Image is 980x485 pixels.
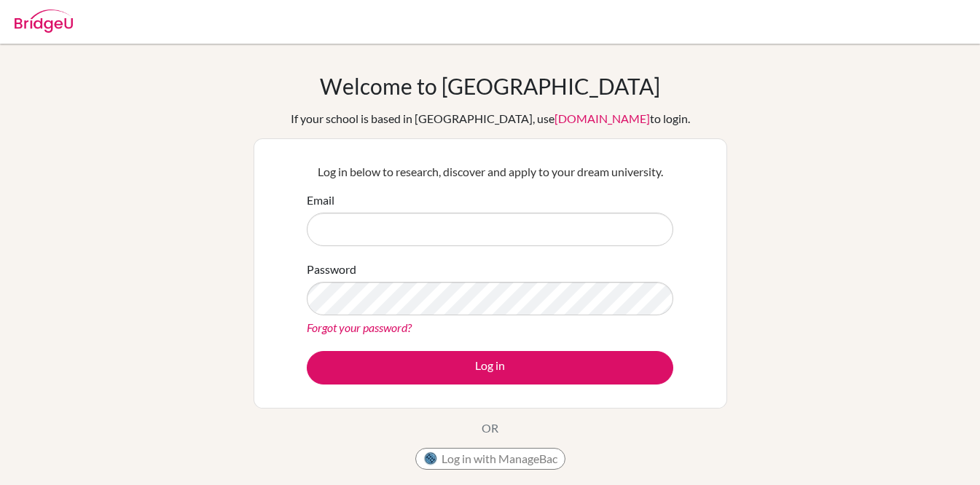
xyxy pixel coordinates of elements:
[291,110,690,127] div: If your school is based in [GEOGRAPHIC_DATA], use to login.
[307,192,334,209] label: Email
[482,419,498,437] p: OR
[307,261,356,278] label: Password
[320,73,660,99] h1: Welcome to [GEOGRAPHIC_DATA]
[15,9,73,33] img: Bridge-U
[307,351,673,385] button: Log in
[307,163,673,181] p: Log in below to research, discover and apply to your dream university.
[554,111,650,125] a: [DOMAIN_NAME]
[415,448,565,470] button: Log in with ManageBac
[307,320,412,334] a: Forgot your password?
